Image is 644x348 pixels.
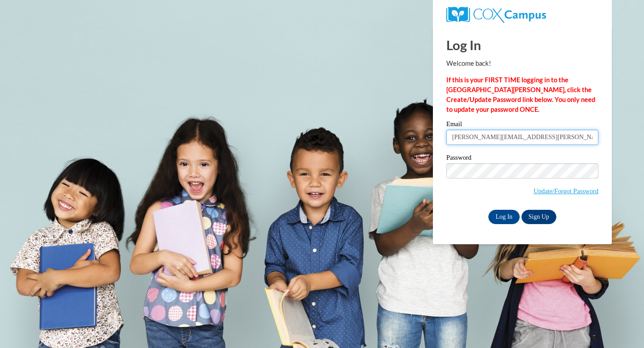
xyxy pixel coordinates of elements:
[446,10,546,18] a: COX Campus
[446,154,598,163] label: Password
[446,36,598,54] h1: Log In
[446,7,546,23] img: COX Campus
[521,210,556,224] a: Sign Up
[446,59,598,68] p: Welcome back!
[488,210,520,224] input: Log In
[446,121,598,130] label: Email
[446,76,595,113] strong: If this is your FIRST TIME logging in to the [GEOGRAPHIC_DATA][PERSON_NAME], click the Create/Upd...
[534,187,598,195] a: Update/Forgot Password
